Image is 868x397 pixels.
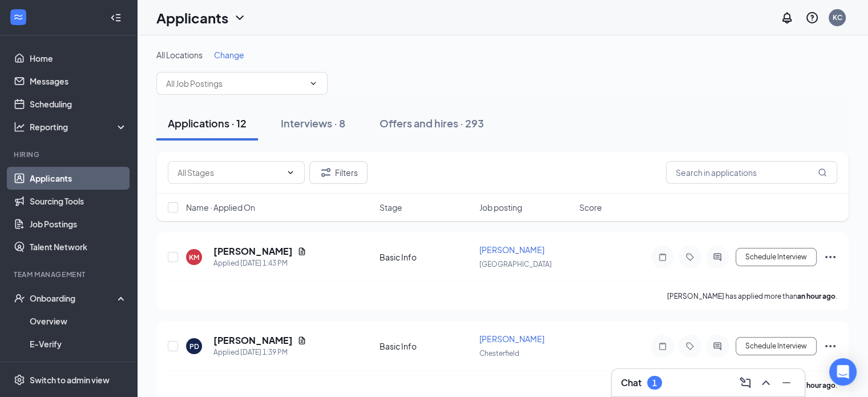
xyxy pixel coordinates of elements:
a: Sourcing Tools [30,190,127,212]
svg: UserCheck [14,292,25,304]
div: 1 [652,378,657,388]
div: KM [189,252,199,262]
div: Reporting [30,121,128,133]
svg: WorkstreamLogo [13,11,24,23]
div: Offers and hires · 293 [380,116,484,130]
svg: Note [656,342,669,351]
svg: Settings [14,374,25,386]
span: Score [579,202,602,213]
svg: Ellipses [823,250,837,264]
svg: Tag [683,252,697,262]
button: Filter Filters [309,161,368,184]
a: Job Postings [30,212,127,235]
button: Minimize [777,374,796,392]
div: Interviews · 8 [281,116,345,130]
div: PD [189,342,199,351]
svg: Ellipses [823,339,837,353]
a: Applicants [30,167,127,190]
h1: Applicants [156,8,228,27]
svg: Note [656,252,669,262]
h3: Chat [621,376,641,389]
div: Hiring [14,150,125,159]
b: an hour ago [797,381,835,390]
p: [PERSON_NAME] has applied more than . [667,291,837,301]
svg: ComposeMessage [738,376,752,390]
a: Overview [30,310,127,332]
span: [GEOGRAPHIC_DATA] [479,260,552,268]
svg: ChevronDown [309,79,318,88]
svg: ChevronDown [286,168,295,177]
div: Applications · 12 [168,116,247,130]
input: All Stages [177,166,281,179]
div: Applied [DATE] 1:39 PM [213,347,306,358]
svg: Tag [683,342,697,351]
svg: Document [297,247,306,256]
div: Open Intercom Messenger [829,358,857,386]
span: Job posting [479,202,522,213]
button: ComposeMessage [736,374,754,392]
svg: Collapse [110,12,122,23]
span: [PERSON_NAME] [479,244,544,255]
svg: MagnifyingGlass [818,168,827,177]
a: Talent Network [30,235,127,258]
div: Team Management [14,270,125,279]
span: Stage [380,202,402,213]
svg: QuestionInfo [805,11,819,25]
b: an hour ago [797,292,835,300]
svg: Notifications [780,11,794,25]
a: Onboarding Documents [30,355,127,378]
div: Onboarding [30,292,118,304]
a: Messages [30,70,127,93]
span: Chesterfield [479,349,519,358]
span: All Locations [156,50,203,60]
div: Basic Info [380,340,473,352]
input: Search in applications [666,161,837,184]
svg: ChevronUp [759,376,773,390]
a: E-Verify [30,332,127,355]
div: KC [833,13,842,22]
button: ChevronUp [757,374,775,392]
svg: Minimize [780,376,793,390]
span: Name · Applied On [186,202,255,213]
input: All Job Postings [166,77,304,90]
svg: ChevronDown [233,11,247,25]
span: [PERSON_NAME] [479,334,544,344]
svg: Filter [319,166,333,179]
svg: ActiveChat [710,342,724,351]
button: Schedule Interview [736,248,817,266]
svg: ActiveChat [710,252,724,262]
a: Scheduling [30,93,127,115]
div: Applied [DATE] 1:43 PM [213,258,306,269]
button: Schedule Interview [736,337,817,355]
a: Home [30,47,127,70]
svg: Analysis [14,121,25,133]
div: Basic Info [380,251,473,263]
h5: [PERSON_NAME] [213,245,293,258]
div: Switch to admin view [30,374,110,386]
h5: [PERSON_NAME] [213,334,293,347]
svg: Document [297,336,306,345]
span: Change [214,50,244,60]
